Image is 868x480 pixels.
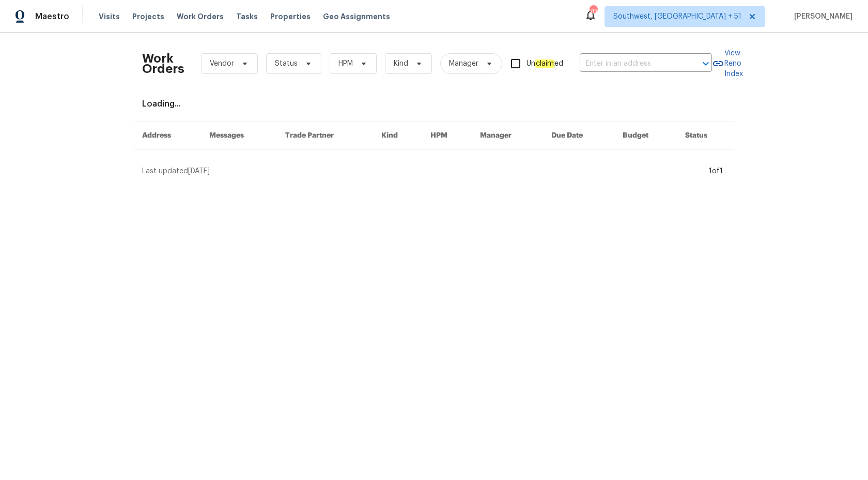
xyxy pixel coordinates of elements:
[142,166,706,176] div: Last updated
[677,122,734,149] th: Status
[35,11,69,22] span: Maestro
[275,58,298,69] span: Status
[134,122,201,149] th: Address
[277,122,374,149] th: Trade Partner
[613,11,741,22] span: Southwest, [GEOGRAPHIC_DATA] + 51
[338,58,353,69] span: HPM
[422,122,472,149] th: HPM
[526,58,563,69] span: Un ed
[790,11,853,22] span: [PERSON_NAME]
[699,56,713,71] button: Open
[132,11,164,22] span: Projects
[614,122,677,149] th: Budget
[543,122,614,149] th: Due Date
[210,58,234,69] span: Vendor
[472,122,543,149] th: Manager
[142,99,726,109] div: Loading...
[99,11,120,22] span: Visits
[270,11,311,22] span: Properties
[535,59,554,68] em: claim
[188,168,210,175] span: [DATE]
[709,166,723,176] div: 1 of 1
[373,122,422,149] th: Kind
[177,11,224,22] span: Work Orders
[201,122,277,149] th: Messages
[590,6,597,17] div: 700
[323,11,390,22] span: Geo Assignments
[712,48,743,79] a: View Reno Index
[449,58,478,69] span: Manager
[394,58,408,69] span: Kind
[236,13,258,20] span: Tasks
[580,56,683,72] input: Enter in an address
[142,53,184,74] h2: Work Orders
